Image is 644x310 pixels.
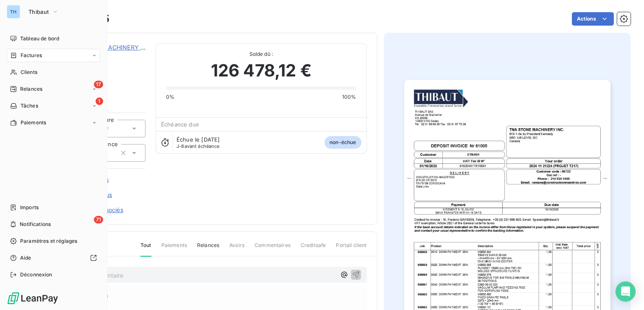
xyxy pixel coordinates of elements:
[20,237,77,245] span: Paramètres et réglages
[166,93,174,101] span: 0%
[166,50,356,58] span: Solde dû :
[197,242,219,256] span: Relances
[177,143,184,149] span: J-8
[21,119,46,126] span: Paiements
[96,97,103,105] span: 1
[21,102,38,110] span: Tâches
[20,85,42,93] span: Relances
[66,44,153,51] a: TNA STONE MACHINERY INC.
[7,292,59,305] img: Logo LeanPay
[572,12,614,26] button: Actions
[211,58,312,83] span: 126 478,12 €
[94,216,103,223] span: 71
[336,242,366,256] span: Portail client
[7,5,20,18] div: TH
[325,136,361,149] span: non-échue
[20,254,31,262] span: Aide
[161,121,199,128] span: Échéance due
[615,281,636,302] div: Open Intercom Messenger
[177,136,220,143] span: Échue le [DATE]
[7,251,100,265] a: Aide
[20,35,59,42] span: Tableau de bord
[254,242,291,256] span: Commentaires
[342,93,356,101] span: 100%
[94,81,103,88] span: 17
[29,8,49,15] span: Thibaut
[20,271,52,278] span: Déconnexion
[20,221,51,228] span: Notifications
[229,242,244,256] span: Avoirs
[177,144,220,149] span: avant échéance
[21,52,42,59] span: Factures
[140,242,151,257] span: Tout
[20,204,39,211] span: Imports
[301,242,326,256] span: Creditsafe
[21,68,37,76] span: Clients
[161,242,187,256] span: Paiements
